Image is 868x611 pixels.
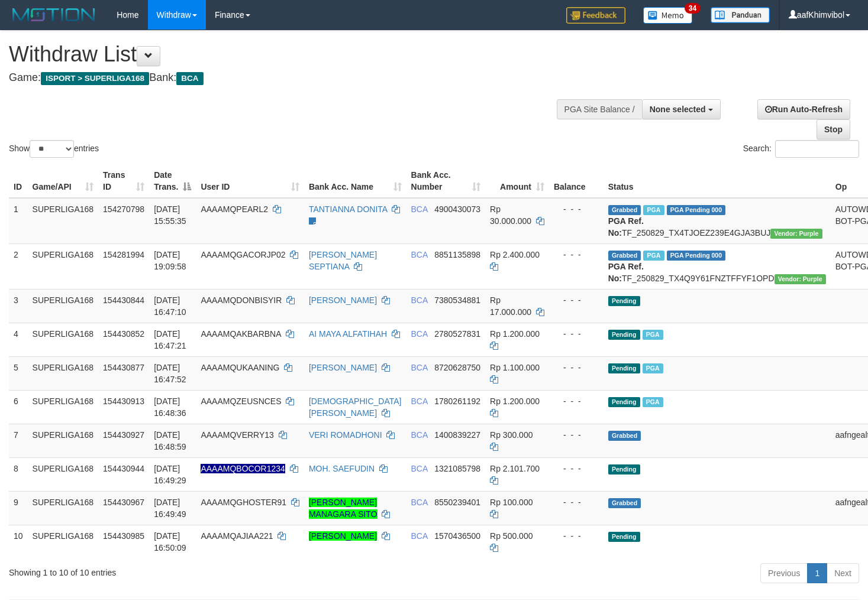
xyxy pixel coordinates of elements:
a: Run Auto-Refresh [757,99,850,119]
td: TF_250829_TX4TJOEZ239E4GJA3BUJ [604,198,831,244]
span: AAAAMQAJIAA221 [201,531,273,541]
span: None selected [650,105,706,114]
span: BCA [411,464,428,473]
span: Rp 2.101.700 [490,464,540,473]
span: Grabbed [608,498,641,508]
div: - - - [554,362,599,373]
span: 154430852 [103,329,144,339]
span: Copy 8550239401 to clipboard [434,498,480,507]
div: - - - [554,203,599,215]
a: TANTIANNA DONITA [309,204,388,214]
span: Rp 1.100.000 [490,363,540,372]
span: Vendor URL: https://trx4.1velocity.biz [770,229,822,239]
td: SUPERLIGA168 [28,289,99,323]
span: [DATE] 16:47:21 [154,329,186,350]
span: Grabbed [608,205,641,215]
span: Grabbed [608,251,641,261]
span: BCA [176,72,203,85]
td: SUPERLIGA168 [28,323,99,356]
a: [PERSON_NAME] SEPTIANA [309,250,377,271]
input: Search: [775,140,859,158]
select: Showentries [30,140,74,158]
img: MOTION_logo.png [9,6,99,24]
span: [DATE] 19:09:58 [154,250,186,271]
a: Previous [760,563,808,583]
span: BCA [411,295,428,305]
span: AAAAMQUKAANING [201,363,279,372]
span: BCA [411,498,428,507]
span: Rp 2.400.000 [490,250,540,259]
a: VERI ROMADHONI [309,430,382,440]
span: BCA [411,250,428,259]
span: BCA [411,329,428,339]
td: 6 [9,390,28,424]
span: Copy 8851135898 to clipboard [434,250,480,259]
span: Rp 300.000 [490,430,533,440]
label: Show entries [9,140,99,158]
img: Feedback.jpg [566,7,625,24]
span: PGA Pending [667,205,726,215]
a: [PERSON_NAME] [309,531,377,541]
span: Rp 1.200.000 [490,396,540,406]
span: Nama rekening ada tanda titik/strip, harap diedit [201,464,285,473]
span: Pending [608,330,640,340]
a: Next [827,563,859,583]
div: - - - [554,328,599,340]
span: [DATE] 16:47:52 [154,363,186,384]
span: Copy 1400839227 to clipboard [434,430,480,440]
td: 4 [9,323,28,356]
td: TF_250829_TX4Q9Y61FNZTFFYF1OPD [604,243,831,289]
span: BCA [411,363,428,372]
h4: Game: Bank: [9,72,567,84]
td: SUPERLIGA168 [28,243,99,289]
a: AI MAYA ALFATIHAH [309,329,387,339]
td: SUPERLIGA168 [28,198,99,244]
td: SUPERLIGA168 [28,457,99,491]
a: [PERSON_NAME] MANAGARA SITO [309,498,377,519]
th: User ID: activate to sort column ascending [196,164,304,198]
th: Bank Acc. Name: activate to sort column ascending [304,164,406,198]
span: Pending [608,397,640,407]
span: Grabbed [608,431,641,441]
th: Trans ID: activate to sort column ascending [98,164,149,198]
td: SUPERLIGA168 [28,356,99,390]
label: Search: [743,140,859,158]
button: None selected [642,99,721,119]
span: BCA [411,396,428,406]
div: - - - [554,294,599,306]
span: Rp 30.000.000 [490,204,531,226]
span: 154430944 [103,464,144,473]
span: AAAAMQDONBISYIR [201,295,282,305]
span: Vendor URL: https://trx4.1velocity.biz [775,274,826,284]
span: Copy 4900430073 to clipboard [434,204,480,214]
td: SUPERLIGA168 [28,424,99,457]
span: Pending [608,363,640,373]
span: Copy 7380534881 to clipboard [434,295,480,305]
a: 1 [807,563,827,583]
th: Bank Acc. Number: activate to sort column ascending [406,164,486,198]
span: [DATE] 16:49:29 [154,464,186,485]
div: - - - [554,463,599,474]
span: ISPORT > SUPERLIGA168 [41,72,149,85]
a: Stop [817,119,850,139]
span: 154430844 [103,295,144,305]
th: Status [604,164,831,198]
span: Rp 100.000 [490,498,533,507]
span: Marked by aafsoycanthlai [643,363,663,373]
span: AAAAMQGACORJP02 [201,250,285,259]
td: 8 [9,457,28,491]
span: AAAAMQZEUSNCES [201,396,281,406]
span: 154430913 [103,396,144,406]
td: 9 [9,491,28,525]
td: SUPERLIGA168 [28,390,99,424]
span: [DATE] 15:55:35 [154,204,186,226]
span: Pending [608,296,640,306]
td: SUPERLIGA168 [28,491,99,525]
div: - - - [554,249,599,261]
span: Copy 8720628750 to clipboard [434,363,480,372]
h1: Withdraw List [9,43,567,66]
span: [DATE] 16:48:36 [154,396,186,418]
td: SUPERLIGA168 [28,525,99,558]
span: AAAAMQVERRY13 [201,430,273,440]
th: ID [9,164,28,198]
